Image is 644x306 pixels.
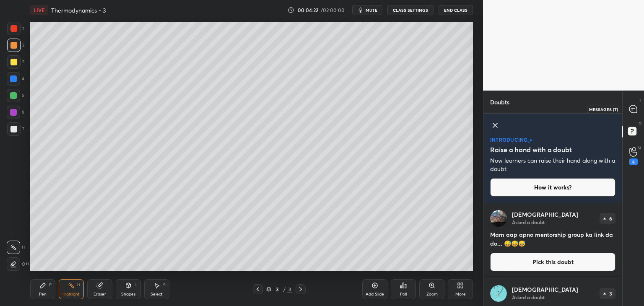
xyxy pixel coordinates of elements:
p: T [639,97,641,104]
div: S [163,283,166,287]
img: 5e11884175174efb853098823fcb8065.jpg [490,285,507,302]
div: 3 [287,285,292,293]
div: 3 [273,287,281,292]
div: P [49,283,52,287]
p: Asked a doubt [512,219,545,226]
p: Now learners can raise their hand along with a doubt [490,156,615,173]
p: introducing [490,137,528,142]
span: mute [366,7,377,13]
button: Pick this doubt [490,253,615,271]
p: 3 [609,291,612,296]
div: 7 [7,122,24,136]
div: Eraser [93,292,106,296]
div: / [283,287,286,292]
div: Zoom [426,292,438,296]
div: Select [151,292,163,296]
h4: Mam aap apno mentorship group ka link da do... 😅😅😅 [490,230,615,248]
p: H [22,245,25,249]
img: small-star.76a44327.svg [528,141,530,143]
div: H [77,283,80,287]
p: [DEMOGRAPHIC_DATA] [512,211,578,218]
div: 5 [7,89,24,102]
div: Shapes [121,292,135,296]
div: Pen [39,292,47,296]
h5: Raise a hand with a doubt [490,145,572,155]
button: CLASS SETTINGS [387,5,434,15]
p: G [638,144,641,150]
div: Messages (T) [587,106,620,113]
div: 1 [7,22,24,35]
button: How it works? [490,178,615,197]
div: 2 [7,39,24,52]
div: Poll [400,292,407,296]
p: D [639,121,641,127]
img: 2b8a671256a6481aa2633276d638bbdf.jpg [490,210,507,227]
div: Highlight [62,292,80,296]
img: shiftIcon.72a6c929.svg [22,262,25,266]
button: mute [352,5,382,15]
div: 3 [7,55,24,69]
div: L [135,283,137,287]
div: 6 [7,106,24,119]
img: large-star.026637fe.svg [529,138,532,142]
div: grid [483,203,622,306]
p: Asked a doubt [512,294,545,301]
p: Doubts [483,91,516,113]
p: 6 [609,216,612,221]
div: 8 [629,158,638,165]
h4: Thermodynamics - 3 [51,6,106,14]
p: [DEMOGRAPHIC_DATA] [512,286,578,293]
div: Add Slide [366,292,384,296]
div: LIVE [30,5,48,15]
div: More [455,292,466,296]
p: H [26,262,29,266]
div: 4 [7,72,24,86]
button: End Class [439,5,473,15]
